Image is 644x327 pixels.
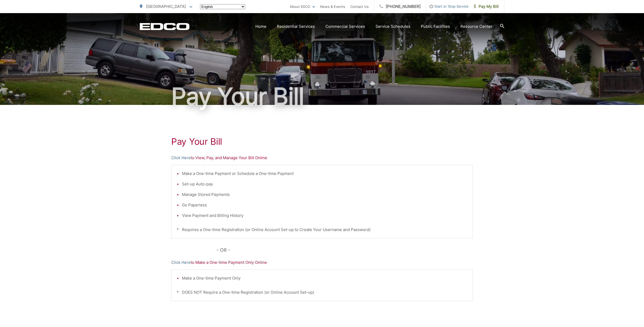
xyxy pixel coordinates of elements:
[140,23,190,30] a: EDCD logo. Return to the homepage.
[146,4,186,9] span: [GEOGRAPHIC_DATA]
[320,3,345,10] a: News & Events
[171,136,473,147] h1: Pay Your Bill
[350,3,369,10] a: Contact Us
[171,155,473,161] p: to View, Pay, and Manage Your Bill Online
[182,275,467,281] li: Make a One-time Payment Only
[182,191,467,198] li: Manage Stored Payments
[171,259,473,266] p: to Make a One-time Payment Only Online
[171,259,191,266] a: Click Here
[200,4,245,9] select: Select a language
[177,289,467,296] p: * DOES NOT Require a One-time Registration (or Online Account Set-up)
[255,23,266,30] a: Home
[474,3,499,10] span: Pay My Bill
[140,83,504,110] h1: Pay Your Bill
[421,23,450,30] a: Public Facilities
[325,23,365,30] a: Commercial Services
[177,227,467,233] p: * Requires a One-time Registration (or Online Account Set-up to Create Your Username and Password)
[182,181,467,187] li: Set-up Auto-pay
[277,23,315,30] a: Residential Services
[182,202,467,208] li: Go Paperless
[460,23,492,30] a: Resource Center
[375,23,410,30] a: Service Schedules
[171,155,191,161] a: Click Here
[182,212,467,219] li: View Payment and Billing History
[290,3,315,10] a: About EDCO
[217,246,473,254] p: - OR -
[182,170,467,177] li: Make a One-time Payment or Schedule a One-time Payment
